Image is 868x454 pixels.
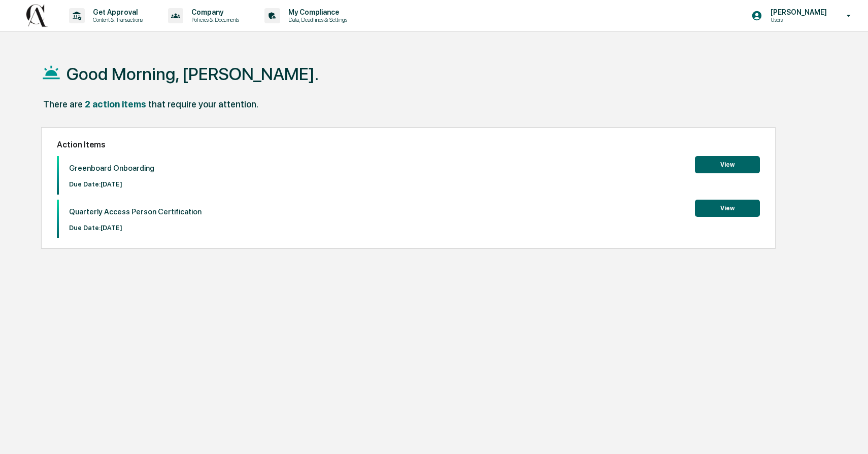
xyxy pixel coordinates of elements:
[85,99,146,109] div: 2 action items
[85,8,148,16] p: Get Approval
[66,64,319,84] h1: Good Morning, [PERSON_NAME].
[69,224,202,232] p: Due Date: [DATE]
[183,8,244,16] p: Company
[85,16,148,23] p: Content & Transactions
[183,16,244,23] p: Policies & Documents
[280,8,352,16] p: My Compliance
[762,8,832,16] p: [PERSON_NAME]
[695,203,760,212] a: View
[43,99,83,109] div: There are
[695,200,760,217] button: View
[69,164,154,173] p: Greenboard Onboarding
[24,4,49,27] img: logo
[57,140,760,149] h2: Action Items
[695,156,760,173] button: View
[69,207,202,216] p: Quarterly Access Person Certification
[280,16,352,23] p: Data, Deadlines & Settings
[695,159,760,169] a: View
[762,16,832,23] p: Users
[148,99,258,109] div: that require your attention.
[69,180,154,188] p: Due Date: [DATE]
